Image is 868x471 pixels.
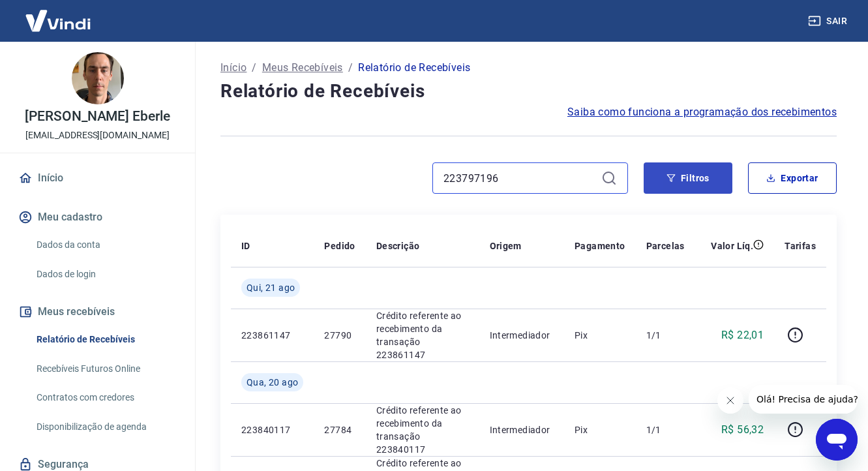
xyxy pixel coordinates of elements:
p: Parcelas [646,239,685,252]
input: Busque pelo número do pedido [443,168,596,188]
p: Pagamento [575,239,625,252]
h4: Relatório de Recebíveis [220,78,837,104]
p: / [348,60,353,76]
p: Intermediador [490,329,554,342]
p: 223840117 [241,423,303,436]
p: Valor Líq. [711,239,753,252]
a: Disponibilização de agenda [31,414,179,440]
p: 1/1 [646,423,685,436]
p: Crédito referente ao recebimento da transação 223840117 [376,404,469,456]
p: Pedido [324,239,355,252]
iframe: Fechar mensagem [717,387,743,414]
p: [EMAIL_ADDRESS][DOMAIN_NAME] [25,129,170,142]
button: Sair [805,9,852,33]
p: 223861147 [241,329,303,342]
p: 1/1 [646,329,685,342]
p: R$ 22,01 [721,327,764,343]
p: Descrição [376,239,420,252]
p: Pix [575,329,625,342]
a: Início [16,164,179,192]
p: / [252,60,256,76]
p: Origem [490,239,522,252]
img: 50146580-63a7-4821-9b74-0494134cd825.jpeg [72,52,124,104]
button: Meu cadastro [16,203,179,232]
button: Filtros [644,162,732,194]
p: Relatório de Recebíveis [358,60,470,76]
p: Pix [575,423,625,436]
a: Relatório de Recebíveis [31,326,179,353]
p: R$ 56,32 [721,422,764,438]
button: Exportar [748,162,837,194]
p: [PERSON_NAME] Eberle [25,110,170,123]
iframe: Botão para abrir a janela de mensagens [816,419,858,461]
p: Tarifas [785,239,816,252]
a: Dados de login [31,261,179,288]
a: Contratos com credores [31,384,179,411]
span: Qua, 20 ago [247,376,298,389]
a: Dados da conta [31,232,179,258]
p: ID [241,239,250,252]
img: Vindi [16,1,100,40]
a: Saiba como funciona a programação dos recebimentos [567,104,837,120]
span: Olá! Precisa de ajuda? [8,9,110,20]
a: Início [220,60,247,76]
button: Meus recebíveis [16,297,179,326]
a: Recebíveis Futuros Online [31,356,179,382]
p: 27784 [324,423,355,436]
p: Intermediador [490,423,554,436]
span: Qui, 21 ago [247,281,295,294]
p: 27790 [324,329,355,342]
p: Crédito referente ao recebimento da transação 223861147 [376,309,469,361]
iframe: Mensagem da empresa [749,385,858,414]
a: Meus Recebíveis [262,60,343,76]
